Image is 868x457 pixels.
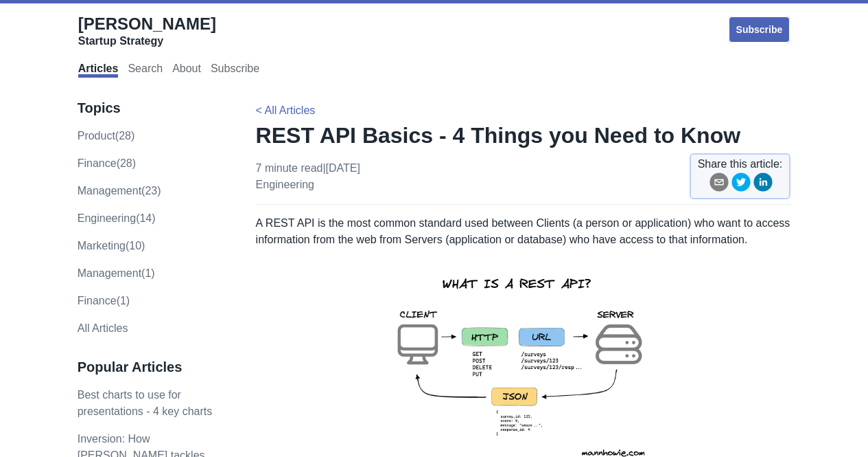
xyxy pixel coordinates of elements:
[78,295,130,306] a: Finance(1)
[211,63,259,78] a: Subscribe
[256,104,316,116] a: < All Articles
[78,63,119,78] a: Articles
[709,172,729,197] button: email
[753,172,773,197] button: linkedin
[78,240,145,252] a: marketing(10)
[78,212,156,224] a: engineering(14)
[78,157,136,169] a: finance(28)
[78,389,213,417] a: Best charts to use for presentations - 4 key charts
[78,14,216,33] span: [PERSON_NAME]
[731,172,751,197] button: twitter
[698,156,783,172] span: Share this article:
[78,267,155,279] a: Management(1)
[78,34,216,48] div: Startup Strategy
[78,14,216,48] a: [PERSON_NAME]Startup Strategy
[172,63,201,78] a: About
[256,215,791,248] p: A REST API is the most common standard used between Clients (a person or application) who want to...
[256,160,360,193] p: 7 minute read | [DATE]
[78,100,227,117] h3: Topics
[128,63,163,78] a: Search
[78,322,128,334] a: All Articles
[256,122,791,149] h1: REST API Basics - 4 Things you Need to Know
[78,185,161,197] a: management(23)
[728,16,791,43] a: Subscribe
[78,130,135,142] a: product(28)
[78,359,227,376] h3: Popular Articles
[256,179,314,190] a: engineering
